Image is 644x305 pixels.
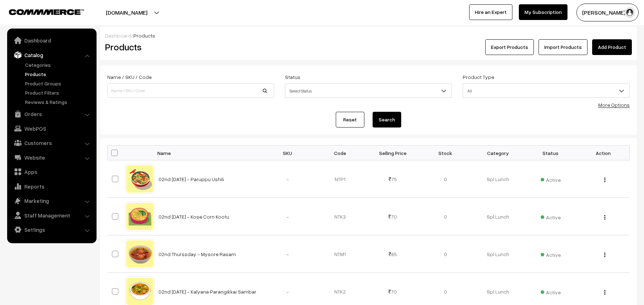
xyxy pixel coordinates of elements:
img: Menu [604,177,605,182]
a: Add Product [592,39,632,55]
span: Active [541,249,561,259]
td: NTK3 [314,198,367,235]
button: Export Products [485,39,534,55]
img: Menu [604,290,605,295]
a: Hire an Expert [469,4,512,20]
a: Dashboard [9,34,94,47]
div: / [105,32,632,39]
span: Select Status [285,85,452,97]
td: 70 [367,198,419,235]
td: - [261,235,314,273]
a: 02nd [DATE] - Kose Corn Kootu [158,214,229,220]
img: Menu [604,252,605,257]
td: - [261,198,314,235]
td: 0 [419,235,472,273]
td: Spl Lunch [472,198,524,235]
a: Product Groups [23,80,94,87]
button: [DOMAIN_NAME] [81,4,172,21]
span: All [463,85,629,97]
a: Import Products [539,39,588,55]
h2: Products [105,41,274,52]
a: Apps [9,165,94,178]
span: All [463,84,630,98]
span: Active [541,287,561,296]
td: - [261,160,314,198]
img: COMMMERCE [9,9,84,15]
td: 75 [367,160,419,198]
td: Spl Lunch [472,235,524,273]
label: Status [285,73,300,81]
img: user [624,7,635,18]
button: Search [373,112,401,127]
th: Name [154,146,261,160]
th: Stock [419,146,472,160]
label: Product Type [463,73,494,81]
a: Marketing [9,194,94,207]
a: Product Filters [23,89,94,96]
td: NTM1 [314,235,367,273]
span: Products [133,32,155,39]
a: Reviews & Ratings [23,98,94,106]
a: Products [23,70,94,78]
a: WebPOS [9,122,94,135]
a: Settings [9,223,94,236]
img: Menu [604,215,605,220]
label: Name / SKU / Code [107,73,152,81]
th: Category [472,146,524,160]
a: Catalog [9,49,94,61]
span: Active [541,212,561,221]
a: More Options [598,102,630,108]
td: 0 [419,198,472,235]
a: Categories [23,61,94,69]
th: Status [524,146,577,160]
a: Reports [9,180,94,193]
a: Staff Management [9,209,94,222]
a: Orders [9,107,94,120]
th: Action [577,146,629,160]
a: Website [9,151,94,164]
th: Selling Price [367,146,419,160]
a: Customers [9,136,94,149]
td: NTP1 [314,160,367,198]
a: Dashboard [105,32,131,39]
span: Select Status [285,84,452,98]
td: Spl Lunch [472,160,524,198]
span: Active [541,174,561,184]
button: [PERSON_NAME] s… [576,4,639,21]
a: My Subscription [519,4,567,20]
td: 65 [367,235,419,273]
a: Reset [336,112,364,127]
a: 02nd [DATE] - Paruppu Ushili [158,176,224,182]
th: Code [314,146,367,160]
input: Name / SKU / Code [107,84,274,98]
a: COMMMERCE [9,7,72,16]
td: 0 [419,160,472,198]
a: 02nd Thurssday - Mysore Rasam [158,251,236,257]
th: SKU [261,146,314,160]
a: 02nd [DATE] - Kalyana Parangikkai Sambar [158,289,256,295]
